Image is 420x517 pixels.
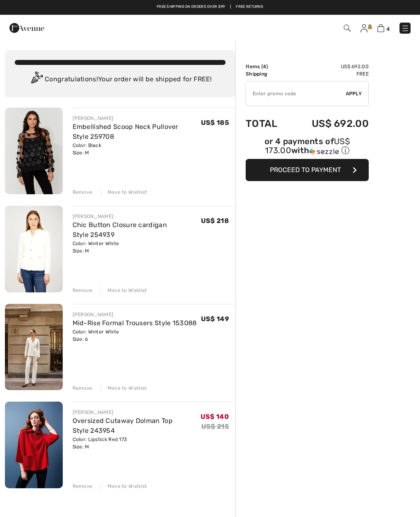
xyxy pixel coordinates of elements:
[73,115,201,122] div: [PERSON_NAME]
[73,384,93,392] div: Remove
[73,417,173,434] a: Oversized Cutaway Dolman Top Style 243954
[100,188,147,196] div: Move to Wishlist
[73,409,201,416] div: [PERSON_NAME]
[201,413,229,420] span: US$ 140
[5,304,63,390] img: Mid-Rise Formal Trousers Style 153088
[246,110,290,138] td: Total
[73,221,167,239] a: Chic Button Closure cardigan Style 254939
[73,142,201,156] div: Color: Black Size: M
[73,123,178,140] a: Embellished Scoop Neck Pullover Style 259708
[100,287,147,294] div: Move to Wishlist
[73,483,93,490] div: Remove
[346,90,362,97] span: Apply
[361,24,367,32] img: My Info
[377,24,384,32] img: Shopping Bag
[73,213,201,220] div: [PERSON_NAME]
[201,315,229,323] span: US$ 149
[73,188,93,196] div: Remove
[236,4,263,10] a: Free Returns
[265,136,350,155] span: US$ 173.00
[100,483,147,490] div: Move to Wishlist
[73,436,201,450] div: Color: Lipstick Red 173 Size: M
[73,311,197,318] div: [PERSON_NAME]
[201,423,229,430] s: US$ 215
[263,64,266,69] span: 4
[230,4,231,10] span: |
[270,166,341,174] span: Proceed to Payment
[246,70,290,78] td: Shipping
[157,4,225,10] a: Free shipping on orders over $99
[344,25,351,32] img: Search
[100,384,147,392] div: Move to Wishlist
[73,319,197,327] a: Mid-Rise Formal Trousers Style 153088
[290,110,369,138] td: US$ 692.00
[309,148,339,155] img: Sezzle
[9,23,44,31] a: 1ère Avenue
[5,108,63,194] img: Embellished Scoop Neck Pullover Style 259708
[5,402,63,488] img: Oversized Cutaway Dolman Top Style 243954
[290,70,369,78] td: Free
[246,63,290,70] td: Items ( )
[5,206,63,292] img: Chic Button Closure cardigan Style 254939
[401,24,409,32] img: Menu
[15,71,226,88] div: Congratulations! Your order will be shipped for FREE!
[9,20,44,36] img: 1ère Avenue
[73,287,93,294] div: Remove
[246,159,369,181] button: Proceed to Payment
[28,71,45,88] img: Congratulation2.svg
[246,138,369,159] div: or 4 payments ofUS$ 173.00withSezzle Click to learn more about Sezzle
[386,26,390,32] span: 4
[201,119,229,126] span: US$ 185
[73,240,201,255] div: Color: Winter White Size: M
[201,217,229,225] span: US$ 218
[246,138,369,156] div: or 4 payments of with
[246,81,346,106] input: Promo code
[290,63,369,70] td: US$ 692.00
[73,328,197,343] div: Color: Winter White Size: 6
[377,23,390,33] a: 4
